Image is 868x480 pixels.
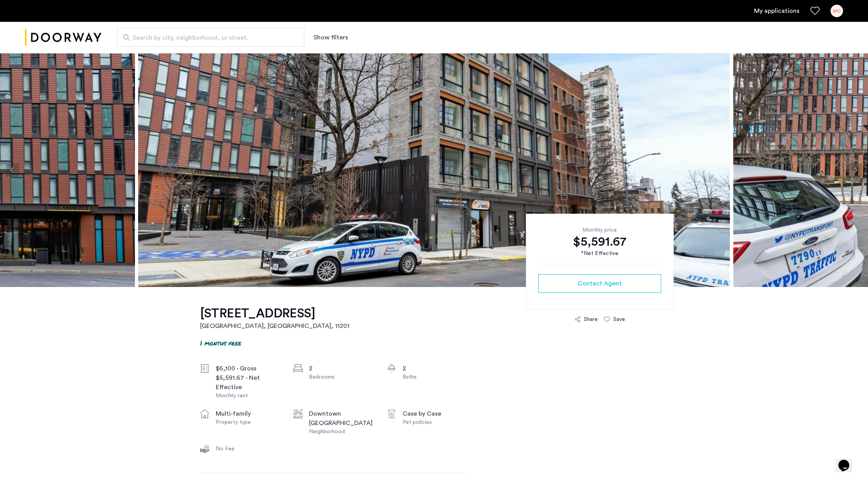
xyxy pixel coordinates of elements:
div: $5,591.67 - Net Effective [216,373,281,392]
button: Previous apartment [6,163,19,177]
div: Bedrooms [309,373,375,381]
a: Cazamio logo [25,23,101,52]
div: No Fee [216,445,281,453]
div: Downtown [GEOGRAPHIC_DATA] [309,409,375,428]
img: logo [25,23,101,52]
div: 2 [403,364,468,373]
span: Search by city, neighborhood, or street. [133,33,282,43]
a: Favorites [810,6,820,16]
h1: [STREET_ADDRESS] [200,306,350,321]
div: *Net Effective [538,250,661,258]
div: Baths [403,373,468,381]
div: multi-family [216,409,281,418]
h2: [GEOGRAPHIC_DATA], [GEOGRAPHIC_DATA] , 11201 [200,321,350,331]
div: Case by Case [403,409,468,418]
div: Neighborhood [309,428,375,436]
div: Pet policies [403,418,468,426]
div: $6,100 - Gross [216,364,281,373]
span: Contact Agent [578,279,622,288]
input: Apartment Search [117,28,304,47]
div: Share [584,315,598,323]
div: Property type [216,418,281,426]
button: button [538,274,661,293]
iframe: chat widget [835,449,860,472]
p: 1 months free [200,338,241,347]
a: [STREET_ADDRESS][GEOGRAPHIC_DATA], [GEOGRAPHIC_DATA], 11201 [200,306,350,331]
div: Monthly rent [216,392,281,400]
button: Next apartment [849,163,862,177]
a: My application [754,6,799,16]
div: $5,591.67 [538,234,661,250]
div: Save [613,315,625,323]
div: 2 [309,364,375,373]
button: Show or hide filters [314,33,348,42]
div: Monthly price [538,226,661,234]
img: apartment [138,53,730,287]
div: MC [831,5,843,17]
